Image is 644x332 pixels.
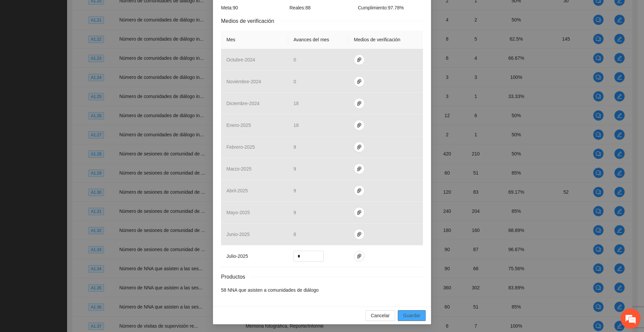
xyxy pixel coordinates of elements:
[354,166,364,172] span: paper-clip
[354,54,365,65] button: paper-clip
[226,188,248,193] span: abril - 2025
[354,229,365,240] button: paper-clip
[354,185,365,196] button: paper-clip
[371,312,390,319] span: Cancelar
[354,101,364,106] span: paper-clip
[226,101,260,106] span: diciembre - 2024
[293,188,296,193] span: 9
[221,17,279,25] span: Medios de verificación
[110,3,126,19] div: Minimizar ventana de chat en vivo
[348,31,423,49] th: Medios de verificación
[293,232,296,237] span: 8
[403,312,420,319] span: Guardar
[354,76,365,87] button: paper-clip
[293,79,296,84] span: 0
[354,188,364,193] span: paper-clip
[226,144,255,150] span: febrero - 2025
[226,123,251,128] span: enero - 2025
[356,4,425,11] div: Cumplimiento: 97.78 %
[226,166,252,172] span: marzo - 2025
[354,57,364,62] span: paper-clip
[354,79,364,84] span: paper-clip
[221,273,251,281] span: Productos
[354,253,364,259] span: paper-clip
[354,144,364,150] span: paper-clip
[354,251,365,262] button: paper-clip
[221,31,288,49] th: Mes
[226,210,250,215] span: mayo - 2025
[354,123,364,128] span: paper-clip
[354,163,365,174] button: paper-clip
[293,210,296,215] span: 9
[293,123,299,128] span: 18
[354,207,365,218] button: paper-clip
[354,232,364,237] span: paper-clip
[293,144,296,150] span: 9
[354,142,365,152] button: paper-clip
[354,210,364,215] span: paper-clip
[293,166,296,172] span: 9
[226,253,248,259] span: julio - 2025
[354,120,365,131] button: paper-clip
[3,183,128,207] textarea: Escriba su mensaje y pulse “Intro”
[288,31,348,49] th: Avances del mes
[226,57,255,62] span: octubre - 2024
[293,57,296,62] span: 0
[221,286,423,294] li: 58 NNA que asisten a comunidades de diálogo
[354,98,365,109] button: paper-clip
[398,310,426,321] button: Guardar
[293,101,299,106] span: 18
[289,5,311,10] span: Reales: 88
[39,90,93,157] span: Estamos en línea.
[226,232,250,237] span: junio - 2025
[219,4,288,11] div: Meta: 90
[366,310,395,321] button: Cancelar
[35,34,113,43] div: Chatee con nosotros ahora
[226,79,261,84] span: noviembre - 2024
